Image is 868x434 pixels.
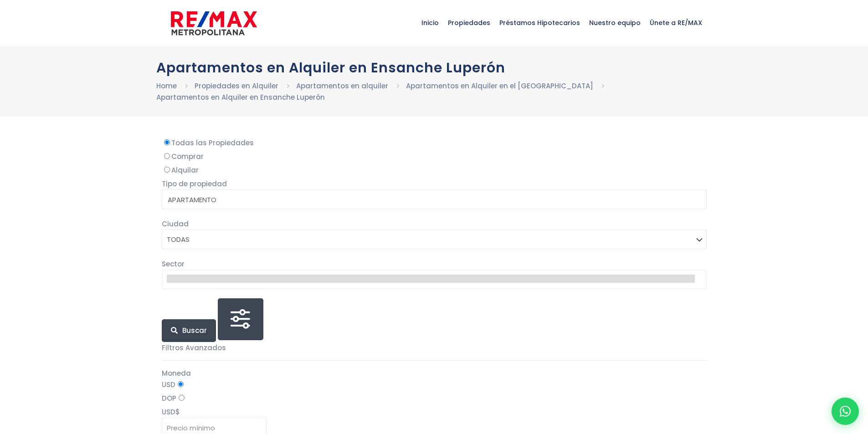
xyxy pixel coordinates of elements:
[296,81,388,91] a: Apartamentos en alquiler
[162,259,185,269] span: Sector
[167,194,695,205] option: APARTAMENTO
[162,379,707,390] label: USD
[171,10,257,37] img: remax-metropolitana-logo
[178,381,184,387] input: USD
[443,9,495,36] span: Propiedades
[156,60,712,76] h1: Apartamentos en Alquiler en Ensanche Luperón
[164,167,170,173] input: Alquilar
[156,92,325,102] a: Apartamentos en Alquiler en Ensanche Luperón
[495,9,585,36] span: Préstamos Hipotecarios
[162,151,707,162] label: Comprar
[162,368,191,378] span: Moneda
[585,9,645,36] span: Nuestro equipo
[162,393,707,404] label: DOP
[406,81,593,91] a: Apartamentos en Alquiler en el [GEOGRAPHIC_DATA]
[162,137,707,148] label: Todas las Propiedades
[162,164,707,176] label: Alquilar
[195,81,278,91] a: Propiedades en Alquiler
[179,395,185,401] input: DOP
[162,219,189,229] span: Ciudad
[645,9,707,36] span: Únete a RE/MAX
[156,81,177,91] a: Home
[164,139,170,145] input: Todas las Propiedades
[162,342,707,353] p: Filtros Avanzados
[162,179,227,189] span: Tipo de propiedad
[162,319,216,342] button: Buscar
[417,9,443,36] span: Inicio
[162,407,175,417] span: USD
[164,153,170,159] input: Comprar
[167,205,695,216] option: CASA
